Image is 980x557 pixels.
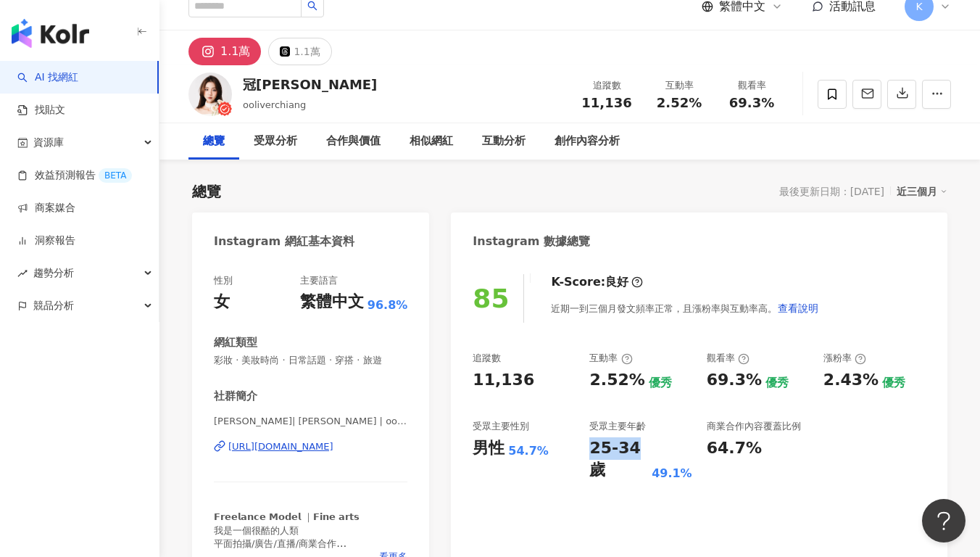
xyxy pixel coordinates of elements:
div: 合作與價值 [326,133,381,150]
div: 優秀 [765,375,789,391]
div: 創作內容分析 [555,133,620,150]
div: 追蹤數 [473,352,501,365]
div: 男性 [473,437,504,460]
div: 近期一到三個月發文頻率正常，且漲粉率與互動率高。 [551,294,819,323]
button: 1.1萬 [188,38,261,65]
div: 2.52% [589,369,644,392]
div: 互動率 [652,78,707,93]
div: 性別 [214,274,233,287]
div: 受眾分析 [254,133,297,150]
div: 網紅類型 [214,335,257,350]
div: 追蹤數 [579,78,634,93]
div: 漲粉率 [823,352,866,365]
div: 主要語言 [300,274,338,287]
div: 良好 [605,274,628,290]
div: 最後更新日期：[DATE] [779,186,884,197]
div: 25-34 歲 [589,437,648,482]
a: 洞察報告 [17,234,75,248]
span: rise [17,268,28,278]
img: KOL Avatar [188,73,232,116]
div: 69.3% [707,369,762,392]
a: searchAI 找網紅 [17,70,78,85]
a: 商案媒合 [17,201,75,215]
div: 優秀 [882,375,905,391]
div: 49.1% [652,466,692,482]
div: [URL][DOMAIN_NAME] [228,440,333,453]
span: search [307,1,317,11]
span: [PERSON_NAME]| [PERSON_NAME] | ooliverchiang [214,415,407,428]
div: 繁體中文 [300,291,364,313]
button: 1.1萬 [268,38,331,65]
span: 11,136 [581,95,631,110]
span: 資源庫 [33,126,64,159]
span: 2.52% [657,96,702,110]
div: K-Score : [551,274,643,290]
div: 冠[PERSON_NAME] [243,75,377,94]
div: 1.1萬 [220,41,250,62]
div: 互動率 [589,352,632,365]
div: 相似網紅 [410,133,453,150]
div: 64.7% [707,437,762,460]
span: 趨勢分析 [33,257,74,289]
div: 2.43% [823,369,879,392]
div: 互動分析 [482,133,526,150]
div: 社群簡介 [214,389,257,404]
span: 查看說明 [778,302,818,314]
div: 觀看率 [724,78,779,93]
div: 總覽 [192,181,221,202]
div: 11,136 [473,369,534,392]
a: [URL][DOMAIN_NAME] [214,440,407,453]
a: 找貼文 [17,103,65,117]
div: 85 [473,284,509,313]
img: logo [12,19,89,48]
button: 查看說明 [777,294,819,323]
div: 商業合作內容覆蓋比例 [707,420,801,433]
div: 總覽 [203,133,225,150]
span: 彩妝 · 美妝時尚 · 日常話題 · 穿搭 · 旅遊 [214,354,407,367]
div: 觀看率 [707,352,749,365]
iframe: Help Scout Beacon - Open [922,499,966,542]
span: ooliverchiang [243,99,306,110]
div: 受眾主要性別 [473,420,529,433]
span: 競品分析 [33,289,74,322]
div: 54.7% [508,443,549,459]
div: 1.1萬 [294,41,320,62]
div: 受眾主要年齡 [589,420,646,433]
span: 96.8% [367,297,408,313]
span: 69.3% [729,96,774,110]
div: 女 [214,291,230,313]
div: 近三個月 [897,182,947,201]
div: Instagram 數據總覽 [473,234,590,249]
div: Instagram 網紅基本資料 [214,234,354,249]
div: 優秀 [649,375,672,391]
a: 效益預測報告BETA [17,168,132,183]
